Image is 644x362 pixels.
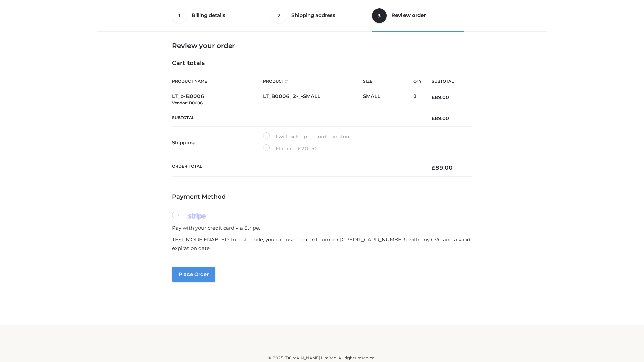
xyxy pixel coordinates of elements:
td: LT_b-B0006 [172,89,263,110]
th: Qty [413,74,422,89]
bdi: 89.00 [432,94,449,100]
label: Flat rate: [263,144,317,153]
bdi: 20.00 [298,145,317,152]
th: Shipping [172,127,263,159]
th: Subtotal [172,110,422,126]
p: TEST MODE ENABLED. In test mode, you can use the card number [CREDIT_CARD_NUMBER] with any CVC an... [172,235,472,252]
h4: Cart totals [172,60,472,67]
th: Product Name [172,74,263,89]
th: Product # [263,74,363,89]
span: £ [432,94,435,100]
td: LT_B0006_2-_-SMALL [263,89,363,110]
h3: Review your order [172,42,472,50]
p: Pay with your credit card via Stripe. [172,224,472,232]
button: Place order [172,267,215,282]
td: SMALL [363,89,413,110]
span: £ [432,115,435,121]
bdi: 89.00 [432,164,453,171]
td: 1 [413,89,422,110]
h4: Payment Method [172,193,472,201]
span: £ [432,164,435,171]
label: I will pick up the order in store. [263,132,352,141]
th: Subtotal [422,74,472,89]
small: Vendor: B0006 [172,100,203,105]
bdi: 89.00 [432,115,449,121]
div: © 2025 [DOMAIN_NAME] Limited. All rights reserved. [100,355,544,361]
th: Size [363,74,410,89]
th: Order Total [172,159,422,177]
span: £ [298,145,301,152]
